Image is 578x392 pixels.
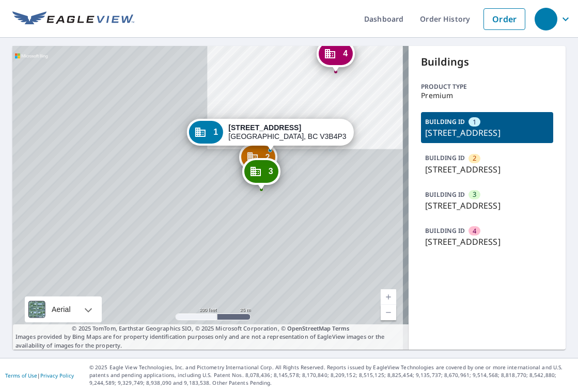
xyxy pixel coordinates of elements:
p: | [5,372,74,379]
p: [STREET_ADDRESS] [425,127,549,139]
strong: [STREET_ADDRESS] [228,123,301,132]
a: Terms of Use [5,372,37,379]
div: Dropped pin, building 4, Commercial property, 3397 HASTINGS ST PORT COQUITLAM, BC V3B4M8 [317,40,355,72]
img: EV Logo [12,11,134,27]
a: Order [483,8,525,30]
p: BUILDING ID [425,117,465,126]
span: 3 [269,167,273,175]
div: Dropped pin, building 3, Commercial property, 3358 JERVIS ST PORT COQUITLAM, BC V3B4P3 [242,158,280,190]
div: Dropped pin, building 1, Commercial property, 3358 JERVIS ST PORT COQUITLAM, BC V3B4P3 [187,119,353,151]
a: Current Level 18, Zoom Out [381,305,396,320]
span: 2 [473,153,476,163]
p: [STREET_ADDRESS] [425,163,549,176]
p: © 2025 Eagle View Technologies, Inc. and Pictometry International Corp. All Rights Reserved. Repo... [89,364,573,387]
span: 3 [473,190,476,199]
p: [STREET_ADDRESS] [425,236,549,248]
p: Buildings [421,54,553,70]
div: Dropped pin, building 2, Commercial property, 3358 JERVIS ST PORT COQUITLAM, BC V3B4P3 [239,144,277,176]
p: BUILDING ID [425,190,465,199]
p: Premium [421,91,553,100]
div: [GEOGRAPHIC_DATA], BC V3B4P3 [228,123,346,141]
span: © 2025 TomTom, Earthstar Geographics SIO, © 2025 Microsoft Corporation, © [72,324,349,333]
p: BUILDING ID [425,226,465,235]
p: Images provided by Bing Maps are for property identification purposes only and are not a represen... [12,324,409,350]
div: Aerial [49,296,74,322]
a: OpenStreetMap [287,324,331,332]
span: 2 [265,153,270,161]
span: 4 [473,226,476,236]
a: Privacy Policy [40,372,74,379]
span: 1 [213,128,218,136]
a: Current Level 18, Zoom In [381,289,396,305]
a: Terms [332,324,349,332]
span: 1 [473,117,476,127]
p: Product type [421,82,553,91]
p: BUILDING ID [425,153,465,162]
span: 4 [343,50,348,57]
div: Aerial [25,296,102,322]
p: [STREET_ADDRESS] [425,199,549,212]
